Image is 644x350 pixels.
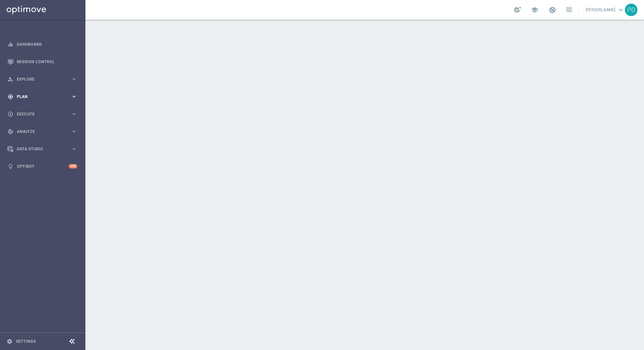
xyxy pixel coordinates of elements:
[71,76,77,82] i: keyboard_arrow_right
[7,77,78,82] button: person_search Explore keyboard_arrow_right
[8,76,71,82] div: Explore
[8,53,77,70] div: Mission Control
[17,112,71,116] span: Execute
[17,53,77,70] a: Mission Control
[8,129,13,135] i: track_changes
[17,147,71,151] span: Data Studio
[585,5,625,15] a: [PERSON_NAME]keyboard_arrow_down
[8,163,13,169] i: lightbulb
[625,4,637,16] div: PD
[17,95,71,99] span: Plan
[17,36,77,53] a: Dashboard
[7,94,78,99] button: gps_fixed Plan keyboard_arrow_right
[8,158,77,175] div: Optibot
[7,112,78,117] button: play_circle_outline Execute keyboard_arrow_right
[7,338,12,344] i: settings
[71,128,77,135] i: keyboard_arrow_right
[531,6,538,13] span: school
[8,94,13,100] i: gps_fixed
[7,129,78,134] button: track_changes Analyze keyboard_arrow_right
[8,76,13,82] i: person_search
[7,59,78,64] button: Mission Control
[71,146,77,152] i: keyboard_arrow_right
[7,164,78,169] button: lightbulb Optibot +10
[617,6,624,13] span: keyboard_arrow_down
[71,93,77,100] i: keyboard_arrow_right
[8,94,71,100] div: Plan
[71,111,77,117] i: keyboard_arrow_right
[17,130,71,134] span: Analyze
[8,36,77,53] div: Dashboard
[17,77,71,81] span: Explore
[7,42,78,47] button: equalizer Dashboard
[8,111,13,117] i: play_circle_outline
[16,339,36,343] a: Settings
[8,129,71,135] div: Analyze
[7,146,78,152] button: Data Studio keyboard_arrow_right
[8,146,71,152] div: Data Studio
[8,41,13,47] i: equalizer
[17,158,69,175] a: Optibot
[8,111,71,117] div: Execute
[69,164,77,168] div: +10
